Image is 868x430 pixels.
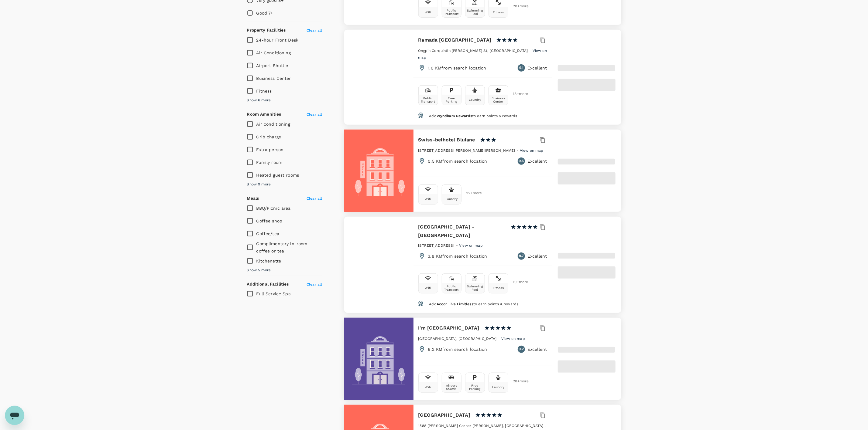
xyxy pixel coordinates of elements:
[247,181,271,188] span: Show 9 more
[527,65,547,71] p: Excellent
[493,286,504,289] div: Fitness
[459,243,483,248] a: View on map
[519,346,524,352] span: 9.2
[418,424,544,428] span: 1588 [PERSON_NAME] Corner [PERSON_NAME], [GEOGRAPHIC_DATA]
[437,302,473,306] span: Accor Live Limitless
[307,112,322,117] span: Clear all
[256,160,283,165] span: Family room
[418,223,506,240] h6: [GEOGRAPHIC_DATA] - [GEOGRAPHIC_DATA]
[425,385,431,389] div: Wifi
[466,191,475,195] span: 22 + more
[256,63,288,68] span: Airport Shuttle
[519,65,523,71] span: 9.1
[418,36,492,44] h6: Ramada [GEOGRAPHIC_DATA]
[520,148,544,153] span: View on map
[429,302,518,306] span: Add to earn points & rewards
[545,424,547,428] span: -
[418,243,455,248] span: [STREET_ADDRESS]
[527,253,547,259] p: Excellent
[428,158,487,164] p: 0.5 KM from search location
[467,9,483,15] div: Swimming Pool
[520,148,544,153] a: View on map
[256,241,307,253] span: Complimentary in-room coffee or tea
[256,231,280,236] span: Coffee/tea
[418,324,479,332] h6: I'm [GEOGRAPHIC_DATA]
[256,291,291,296] span: Full Service Spa
[247,267,271,273] span: Show 5 more
[420,96,437,103] div: Public Transport
[513,280,522,284] span: 19 + more
[256,10,273,16] p: Good 7+
[498,337,501,341] span: -
[443,9,460,15] div: Public Transport
[418,49,528,53] span: Ongpin Corquintin [PERSON_NAME] St, [GEOGRAPHIC_DATA]
[425,197,431,201] div: Wifi
[437,114,472,118] span: Wyndham Rewards
[527,346,547,352] p: Excellent
[443,384,460,391] div: Airport Shuttle
[418,411,471,419] h6: [GEOGRAPHIC_DATA]
[307,282,322,286] span: Clear all
[256,122,290,127] span: Air conditioning
[256,76,291,81] span: Business Center
[307,28,322,32] span: Clear all
[247,97,271,103] span: Show 6 more
[519,253,524,259] span: 9.7
[307,196,322,201] span: Clear all
[5,406,24,425] iframe: Button to launch messaging window
[530,49,533,53] span: -
[256,173,299,178] span: Heated guest rooms
[418,337,497,341] span: [GEOGRAPHIC_DATA], [GEOGRAPHIC_DATA]
[256,50,291,55] span: Air Conditioning
[501,337,525,341] span: View on map
[256,38,299,42] span: 24-hour Front Desk
[490,96,507,103] div: Business Center
[429,114,517,118] span: Add to earn points & rewards
[256,218,283,223] span: Coffee shop
[492,385,504,389] div: Laundry
[445,197,458,201] div: Laundry
[418,148,515,153] span: [STREET_ADDRESS][PERSON_NAME][PERSON_NAME]
[493,11,504,14] div: Fitness
[256,134,281,139] span: Crib charge
[467,384,483,391] div: Free Parking
[513,92,522,96] span: 18 + more
[428,65,486,71] p: 1.0 KM from search location
[425,11,431,14] div: Wifi
[247,195,259,202] h6: Meals
[467,285,483,291] div: Swimming Pool
[456,243,459,248] span: -
[513,4,522,8] span: 28 + more
[519,158,524,164] span: 9.5
[517,148,520,153] span: -
[247,281,289,288] h6: Additional Facilities
[443,96,460,103] div: Free Parking
[527,158,547,164] p: Excellent
[256,147,284,152] span: Extra person
[501,336,525,341] a: View on map
[256,89,272,93] span: Fitness
[256,206,291,211] span: BBQ/Picnic area
[443,285,460,291] div: Public Transport
[418,136,475,144] h6: Swiss-belhotel Blulane
[428,346,487,352] p: 6.2 KM from search location
[256,259,281,263] span: Kitchenette
[247,27,286,34] h6: Property Facilities
[513,379,522,383] span: 28 + more
[459,243,483,248] span: View on map
[469,98,481,101] div: Laundry
[247,111,281,118] h6: Room Amenities
[428,253,487,259] p: 3.8 KM from search location
[425,286,431,289] div: Wifi
[418,48,547,59] a: View on map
